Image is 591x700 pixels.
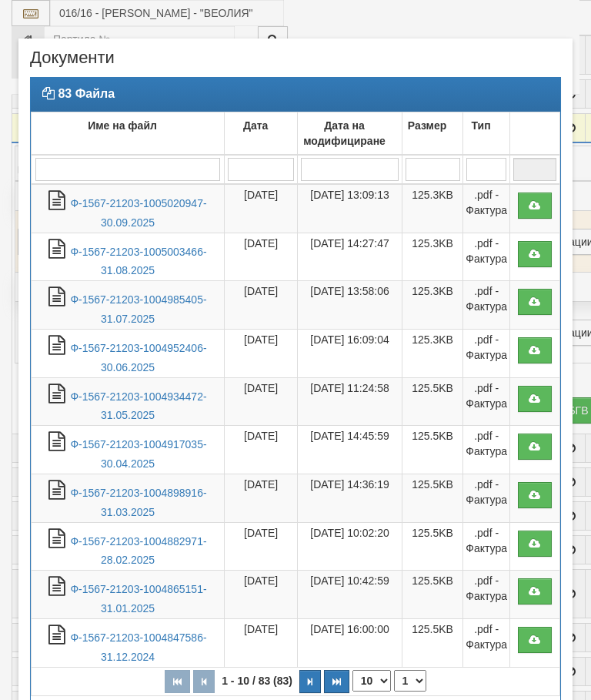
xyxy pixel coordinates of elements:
[225,571,298,619] td: [DATE]
[88,119,157,132] b: Име на файл
[218,675,296,687] span: 1 - 10 / 83 (83)
[298,112,402,155] td: Дата на модифициране: No sort applied, activate to apply an ascending sort
[243,119,268,132] b: Дата
[402,619,462,668] td: 125.5KB
[299,670,321,693] button: Следваща страница
[225,112,298,155] td: Дата: No sort applied, activate to apply an ascending sort
[225,426,298,474] td: [DATE]
[402,426,462,474] td: 125.5KB
[32,112,225,155] td: Име на файл: No sort applied, activate to apply an ascending sort
[402,522,462,571] td: 125.5KB
[402,377,462,426] td: 125.5KB
[298,474,402,523] td: [DATE] 14:36:19
[70,293,206,325] a: Ф-1567-21203-1004985405-31.07.2025
[402,281,462,330] td: 125.3KB
[402,233,462,281] td: 125.3KB
[298,233,402,281] td: [DATE] 14:27:47
[298,281,402,330] td: [DATE] 13:58:06
[32,619,560,668] tr: Ф-1567-21203-1004847586-31.12.2024.pdf - Фактура
[32,233,560,281] tr: Ф-1567-21203-1005003466-31.08.2025.pdf - Фактура
[32,184,560,233] tr: Ф-1567-21203-1005020947-30.09.2025.pdf - Фактура
[225,522,298,571] td: [DATE]
[32,281,560,330] tr: Ф-1567-21203-1004985405-31.07.2025.pdf - Фактура
[225,184,298,233] td: [DATE]
[402,184,462,233] td: 125.3KB
[463,233,510,281] td: .pdf - Фактура
[463,377,510,426] td: .pdf - Фактура
[70,631,206,663] a: Ф-1567-21203-1004847586-31.12.2024
[32,426,560,474] tr: Ф-1567-21203-1004917035-30.04.2025.pdf - Фактура
[298,619,402,668] td: [DATE] 16:00:00
[225,474,298,523] td: [DATE]
[32,377,560,426] tr: Ф-1567-21203-1004934472-31.05.2025.pdf - Фактура
[225,329,298,377] td: [DATE]
[30,50,115,77] span: Документи
[402,112,462,155] td: Размер: No sort applied, activate to apply an ascending sort
[463,112,510,155] td: Тип: No sort applied, activate to apply an ascending sort
[70,535,206,567] a: Ф-1567-21203-1004882971-28.02.2025
[32,329,560,377] tr: Ф-1567-21203-1004952406-30.06.2025.pdf - Фактура
[225,233,298,281] td: [DATE]
[408,119,446,132] b: Размер
[463,619,510,668] td: .pdf - Фактура
[472,119,491,132] b: Тип
[298,522,402,571] td: [DATE] 10:02:20
[394,670,426,692] select: Страница номер
[70,342,206,373] a: Ф-1567-21203-1004952406-30.06.2025
[463,474,510,523] td: .pdf - Фактура
[463,522,510,571] td: .pdf - Фактура
[165,670,190,693] button: Първа страница
[298,184,402,233] td: [DATE] 13:09:13
[352,670,391,692] select: Брой редове на страница
[509,112,559,155] td: : No sort applied, activate to apply an ascending sort
[298,377,402,426] td: [DATE] 11:24:58
[402,571,462,619] td: 125.5KB
[225,619,298,668] td: [DATE]
[70,390,206,422] a: Ф-1567-21203-1004934472-31.05.2025
[463,329,510,377] td: .pdf - Фактура
[303,119,386,147] b: Дата на модифициране
[70,583,206,615] a: Ф-1567-21203-1004865151-31.01.2025
[463,281,510,330] td: .pdf - Фактура
[463,571,510,619] td: .pdf - Фактура
[58,87,115,100] strong: 83 Файла
[402,329,462,377] td: 125.3KB
[298,571,402,619] td: [DATE] 10:42:59
[298,426,402,474] td: [DATE] 14:45:59
[193,670,215,693] button: Предишна страница
[70,246,206,277] a: Ф-1567-21203-1005003466-31.08.2025
[32,522,560,571] tr: Ф-1567-21203-1004882971-28.02.2025.pdf - Фактура
[225,377,298,426] td: [DATE]
[324,670,349,693] button: Последна страница
[70,197,206,229] a: Ф-1567-21203-1005020947-30.09.2025
[225,281,298,330] td: [DATE]
[298,329,402,377] td: [DATE] 16:09:04
[463,426,510,474] td: .pdf - Фактура
[70,438,206,470] a: Ф-1567-21203-1004917035-30.04.2025
[70,487,206,518] a: Ф-1567-21203-1004898916-31.03.2025
[32,474,560,523] tr: Ф-1567-21203-1004898916-31.03.2025.pdf - Фактура
[32,571,560,619] tr: Ф-1567-21203-1004865151-31.01.2025.pdf - Фактура
[402,474,462,523] td: 125.5KB
[463,184,510,233] td: .pdf - Фактура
